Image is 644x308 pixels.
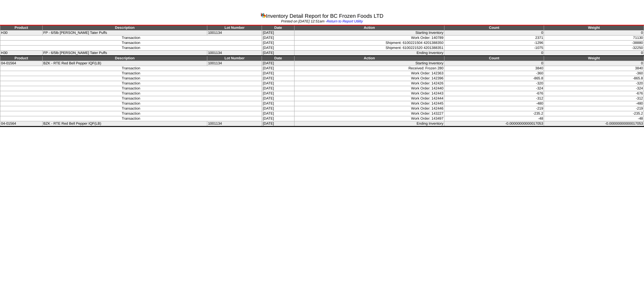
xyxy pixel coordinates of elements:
td: -480 [544,101,644,106]
td: [DATE] [262,96,294,101]
td: [DATE] [262,121,294,127]
td: 71130 [544,36,644,41]
td: -324 [544,86,644,91]
td: -324 [444,86,544,91]
td: -1296 [444,41,544,46]
td: -219 [444,106,544,111]
td: Transaction [0,36,262,41]
td: Transaction [0,71,262,76]
td: -1075 [444,46,544,51]
td: -360 [444,71,544,76]
td: -312 [544,96,644,101]
td: [DATE] [262,66,294,71]
td: Transaction [0,76,262,81]
td: Product [0,56,43,61]
td: Starting Inventory [294,61,444,66]
td: Work Order: 143497 [294,116,444,121]
td: 0 [444,30,544,36]
td: 0 [544,61,644,66]
td: Weight [544,25,644,30]
td: [DATE] [262,106,294,111]
td: Transaction [0,91,262,96]
td: H30 [0,51,43,56]
td: 0 [444,61,544,66]
td: Action [294,56,444,61]
td: [DATE] [262,101,294,106]
td: 04-01564 [0,121,43,127]
td: -320 [444,81,544,86]
td: -312 [444,96,544,101]
td: -219 [544,106,644,111]
td: 3840 [444,66,544,71]
td: -48 [444,116,544,121]
td: -865.8 [544,76,644,81]
td: Transaction [0,46,262,51]
td: -38880 [544,41,644,46]
td: [DATE] [262,116,294,121]
td: -676 [544,91,644,96]
td: -0.00000000000017053 [444,121,544,127]
td: Description [42,25,207,30]
td: Ending Inventory [294,121,444,127]
td: Received: Frozen 280 [294,66,444,71]
td: Transaction [0,81,262,86]
td: Transaction [0,86,262,91]
td: [DATE] [262,51,294,56]
td: 3840 [544,66,644,71]
img: graph.gif [261,12,266,18]
td: [DATE] [262,86,294,91]
td: -235.2 [544,111,644,116]
td: Starting Inventory [294,30,444,36]
td: FP - 6/5lb [PERSON_NAME] Tater Puffs [42,51,207,56]
td: [DATE] [262,76,294,81]
td: Action [294,25,444,30]
td: Work Order: 142446 [294,106,444,111]
td: [DATE] [262,30,294,36]
td: [DATE] [262,81,294,86]
td: H30 [0,30,43,36]
td: Work Order: 142443 [294,91,444,96]
td: 0 [544,30,644,36]
td: Transaction [0,66,262,71]
td: Work Order: 140789 [294,36,444,41]
td: 0 [544,51,644,56]
td: [DATE] [262,41,294,46]
td: -676 [444,91,544,96]
a: Return to Report Utility [327,19,363,23]
td: Weight [544,56,644,61]
td: -235.2 [444,111,544,116]
td: Work Order: 142363 [294,71,444,76]
td: Description [42,56,207,61]
td: Transaction [0,41,262,46]
td: Product [0,25,43,30]
td: BZK - RTE Red Bell Pepper IQF(LB) [42,121,207,127]
td: BZK - RTE Red Bell Pepper IQF(LB) [42,61,207,66]
td: Transaction [0,111,262,116]
td: Lot Number [207,25,262,30]
td: 1001134 [207,51,262,56]
td: 2371 [444,36,544,41]
td: -320 [544,81,644,86]
td: [DATE] [262,111,294,116]
td: Shipment: 6100221504 4201388350 [294,41,444,46]
td: [DATE] [262,91,294,96]
td: [DATE] [262,46,294,51]
td: Transaction [0,101,262,106]
td: Work Order: 142444 [294,96,444,101]
td: Date [262,56,294,61]
td: Work Order: 143227 [294,111,444,116]
td: [DATE] [262,36,294,41]
td: 1001134 [207,121,262,127]
td: -32250 [544,46,644,51]
td: Transaction [0,106,262,111]
td: Count [444,25,544,30]
td: Work Order: 142445 [294,101,444,106]
td: -48 [544,116,644,121]
td: Count [444,56,544,61]
td: 0 [444,51,544,56]
td: Date [262,25,294,30]
td: Lot Number [207,56,262,61]
td: -0.00000000000017053 [544,121,644,127]
td: [DATE] [262,71,294,76]
td: FP - 6/5lb [PERSON_NAME] Tater Puffs [42,30,207,36]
